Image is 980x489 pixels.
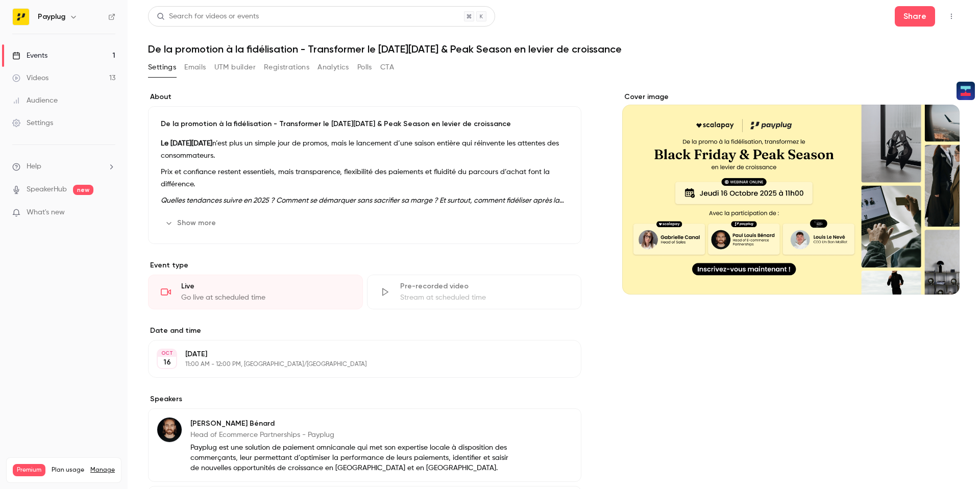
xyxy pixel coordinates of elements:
p: 11:00 AM - 12:00 PM, [GEOGRAPHIC_DATA]/[GEOGRAPHIC_DATA] [185,360,527,369]
div: Pre-recorded video [400,281,569,291]
div: Live [181,281,350,291]
div: Go live at scheduled time [181,292,350,303]
button: Polls [357,59,372,76]
label: Date and time [148,326,581,336]
p: n’est plus un simple jour de promos, mais le lancement d’une saison entière qui réinvente les att... [161,137,569,162]
p: 16 [163,357,171,368]
h1: De la promotion à la fidélisation - Transformer le [DATE][DATE] & Peak Season en levier de croiss... [148,43,960,55]
p: Head of Ecommerce Partnerships - Payplug [190,430,515,440]
p: De la promotion à la fidélisation - Transformer le [DATE][DATE] & Peak Season en levier de croiss... [161,119,569,129]
li: help-dropdown-opener [12,161,115,172]
span: new [73,185,93,195]
div: Paul-Louis Bénard[PERSON_NAME] BénardHead of Ecommerce Partnerships - PayplugPayplug est une solu... [148,408,581,482]
button: CTA [380,59,394,76]
img: Paul-Louis Bénard [157,418,182,442]
img: Payplug [13,9,29,25]
label: About [148,92,581,102]
p: Prix et confiance restent essentiels, mais transparence, flexibilité des paiements et fluidité du... [161,166,569,190]
div: Audience [12,95,58,106]
button: Show more [161,215,222,231]
span: What's new [27,207,65,218]
label: Speakers [148,394,581,404]
div: Videos [12,73,48,83]
span: Premium [13,464,45,476]
p: Payplug est une solution de paiement omnicanale qui met son expertise locale à disposition des co... [190,443,515,473]
div: Pre-recorded videoStream at scheduled time [367,275,582,309]
span: Help [27,161,41,172]
div: Search for videos or events [157,11,259,22]
h6: Payplug [38,12,65,22]
button: Emails [184,59,206,76]
div: Stream at scheduled time [400,292,569,303]
button: Registrations [264,59,309,76]
em: Quelles tendances suivre en 2025 ? Comment se démarquer sans sacrifier sa marge ? Et surtout, com... [161,197,564,216]
iframe: Noticeable Trigger [103,208,115,217]
div: LiveGo live at scheduled time [148,275,363,309]
button: UTM builder [214,59,256,76]
a: Manage [90,466,115,474]
section: Cover image [622,92,960,295]
span: Plan usage [52,466,84,474]
p: [PERSON_NAME] Bénard [190,419,515,429]
label: Cover image [622,92,960,102]
a: SpeakerHub [27,184,67,195]
div: Settings [12,118,53,128]
strong: Le [DATE][DATE] [161,140,212,147]
button: Settings [148,59,176,76]
p: [DATE] [185,349,527,359]
button: Share [895,6,935,27]
p: Event type [148,260,581,271]
div: Events [12,51,47,61]
div: OCT [158,350,176,357]
button: Analytics [317,59,349,76]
